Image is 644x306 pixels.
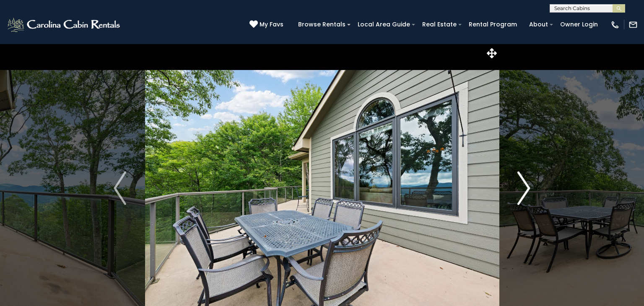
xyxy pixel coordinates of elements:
a: Rental Program [465,18,521,31]
span: My Favs [260,20,283,29]
a: Browse Rentals [294,18,350,31]
a: Owner Login [556,18,602,31]
img: mail-regular-white.png [628,20,638,29]
img: arrow [518,171,530,205]
a: Local Area Guide [353,18,414,31]
a: My Favs [249,20,286,29]
img: White-1-2.png [6,16,122,33]
img: phone-regular-white.png [610,20,620,29]
img: arrow [114,171,126,205]
a: About [525,18,552,31]
a: Real Estate [418,18,461,31]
